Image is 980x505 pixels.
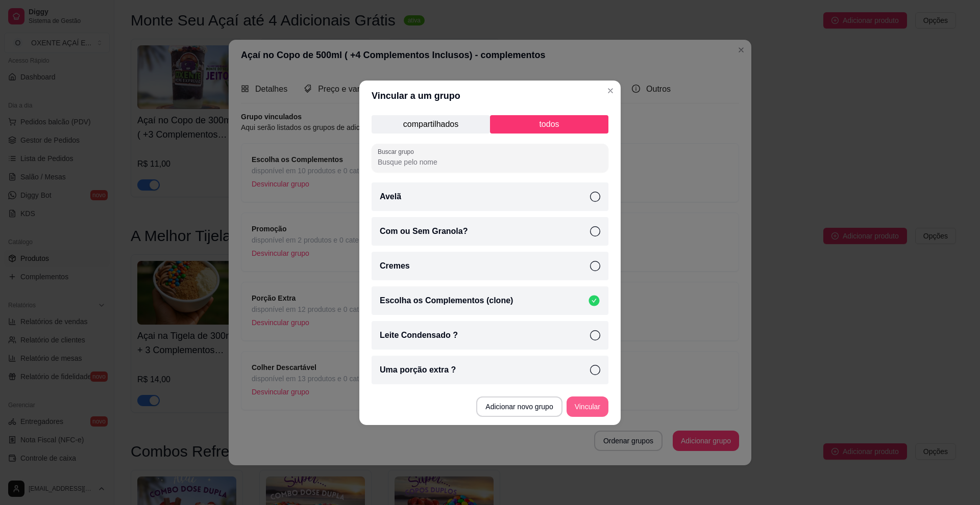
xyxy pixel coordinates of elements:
[602,83,619,99] button: Close
[380,295,513,307] p: Escolha os Complementos (clone)
[372,115,490,134] p: compartilhados
[380,329,458,341] p: Leite Condensado ?
[476,396,562,417] button: Adicionar novo grupo
[359,81,621,111] header: Vincular a um grupo
[490,115,608,134] p: todos
[378,147,418,156] label: Buscar grupo
[567,396,608,417] button: Vincular
[380,260,410,272] p: Cremes
[380,225,468,237] p: Com ou Sem Granola?
[380,364,456,376] p: Uma porção extra ?
[378,157,602,167] input: Buscar grupo
[380,191,401,203] p: Avelã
